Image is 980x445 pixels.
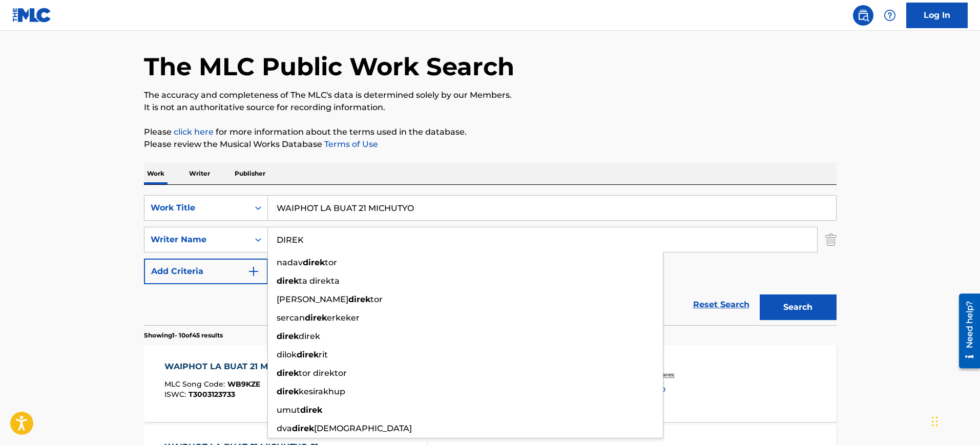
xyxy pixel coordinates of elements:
img: 9d2ae6d4665cec9f34b9.svg [247,265,260,278]
img: search [857,9,869,22]
a: click here [174,127,214,137]
strong: direk [303,258,325,267]
strong: direk [277,331,299,341]
h1: The MLC Public Work Search [144,51,514,82]
p: Publisher [232,163,268,184]
div: Writer Name [151,234,243,246]
button: Add Criteria [144,259,268,284]
span: ISWC : [164,390,189,399]
span: dva [277,423,292,433]
form: Search Form [144,195,837,325]
img: Delete Criterion [825,227,837,252]
div: Help [880,5,900,26]
span: WB9KZE [227,379,260,389]
strong: direk [300,405,322,415]
span: tor [370,294,383,304]
img: help [884,9,896,22]
p: Please review the Musical Works Database [144,138,837,151]
strong: direk [277,276,299,286]
span: ta direkta [299,276,340,286]
p: Showing 1 - 10 of 45 results [144,331,223,340]
iframe: Resource Center [951,290,980,372]
span: [DEMOGRAPHIC_DATA] [314,423,412,433]
p: Work [144,163,168,184]
span: tor direktor [299,368,347,378]
a: Terms of Use [322,139,378,149]
strong: direk [277,387,299,396]
span: nadav [277,258,303,267]
p: The accuracy and completeness of The MLC's data is determined solely by our Members. [144,89,837,101]
p: It is not an authoritative source for recording information. [144,101,837,114]
span: MLC Song Code : [164,379,227,389]
strong: direk [305,313,327,323]
iframe: Chat Widget [929,396,980,445]
span: T3003123733 [189,390,235,399]
div: Work Title [151,202,243,214]
span: dilok [277,350,297,359]
a: Public Search [853,5,873,26]
a: Log In [906,3,968,28]
img: MLC Logo [12,8,52,23]
span: sercan [277,313,305,323]
p: Please for more information about the terms used in the database. [144,126,837,138]
p: Writer [186,163,213,184]
div: Drag [932,406,938,437]
span: [PERSON_NAME] [277,294,348,304]
span: rit [319,350,328,359]
span: kesirakhup [299,387,345,396]
strong: direk [297,350,319,359]
strong: direk [348,294,370,304]
a: Reset Search [688,293,755,316]
span: umut [277,405,300,415]
div: WAIPHOT LA BUAT 21 MICHUTYO [164,361,313,373]
span: erkeker [327,313,360,323]
strong: direk [277,368,299,378]
a: WAIPHOT LA BUAT 21 MICHUTYOMLC Song Code:WB9KZEISWC:T3003123733Writers (1)DIREK KESIRAKHUPRecordi... [144,345,837,422]
span: tor [325,258,337,267]
strong: direk [292,423,314,433]
span: direk [299,331,320,341]
button: Search [760,294,837,320]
